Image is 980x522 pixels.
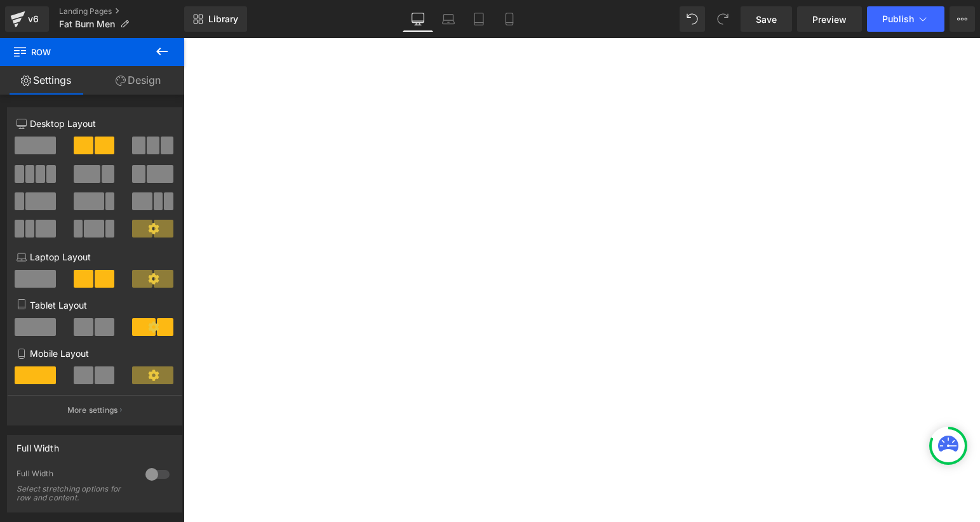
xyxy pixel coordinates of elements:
[433,6,464,32] a: Laptop
[13,38,140,66] span: Row
[17,485,131,502] div: Select stretching options for row and content.
[17,298,173,312] p: Tablet Layout
[8,395,182,425] button: More settings
[882,14,914,24] span: Publish
[5,6,49,32] a: v6
[92,66,184,95] a: Design
[17,117,173,130] p: Desktop Layout
[950,6,975,32] button: More
[403,6,433,32] a: Desktop
[59,6,184,17] a: Landing Pages
[17,436,59,453] div: Full Width
[710,6,735,32] button: Redo
[184,6,247,32] a: New Library
[67,405,118,416] p: More settings
[494,6,525,32] a: Mobile
[812,13,847,26] span: Preview
[17,469,133,482] div: Full Width
[867,6,944,32] button: Publish
[464,6,494,32] a: Tablet
[208,13,238,25] span: Library
[680,6,705,32] button: Undo
[25,11,41,27] div: v6
[59,19,115,29] span: Fat Burn Men
[797,6,862,32] a: Preview
[17,250,173,264] p: Laptop Layout
[17,347,173,360] p: Mobile Layout
[756,13,777,26] span: Save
